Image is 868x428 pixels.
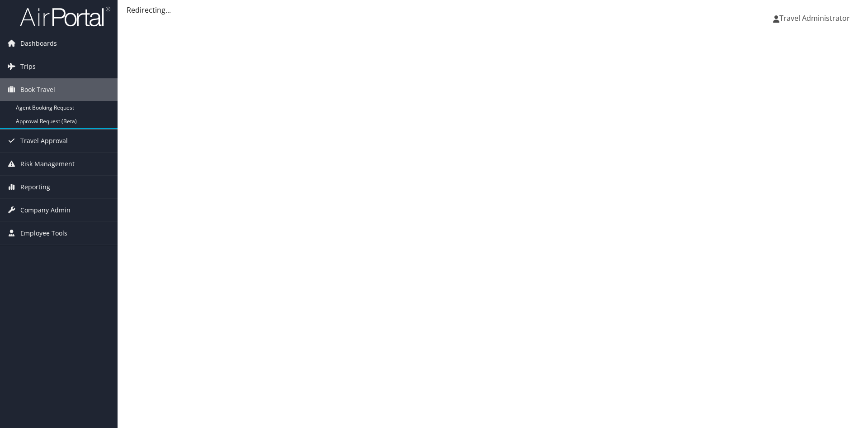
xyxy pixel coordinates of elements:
[20,55,36,78] span: Trips
[779,13,850,23] span: Travel Administrator
[20,222,67,245] span: Employee Tools
[20,199,71,221] span: Company Admin
[20,153,75,175] span: Risk Management
[20,6,110,27] img: airportal-logo.png
[127,5,859,15] div: Redirecting...
[20,176,50,198] span: Reporting
[773,5,859,32] a: Travel Administrator
[20,78,55,101] span: Book Travel
[20,130,68,152] span: Travel Approval
[20,32,57,55] span: Dashboards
